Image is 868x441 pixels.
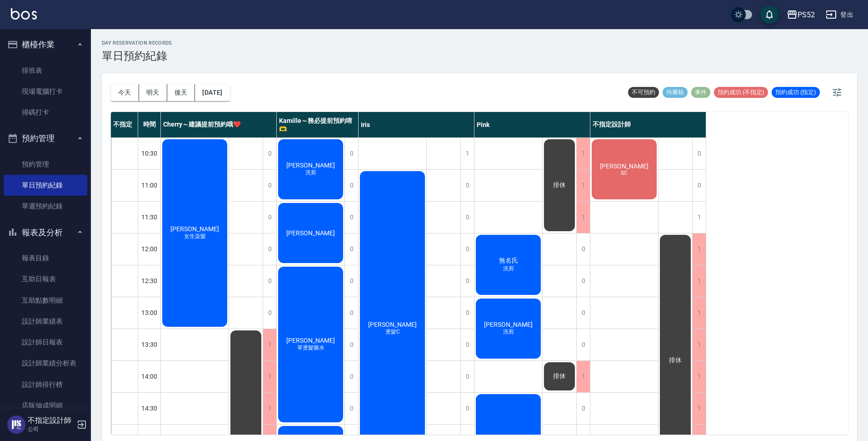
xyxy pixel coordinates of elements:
[4,154,87,175] a: 預約管理
[263,138,276,169] div: 0
[4,353,87,374] a: 設計師業績分析表
[798,9,815,20] div: PS52
[4,269,87,289] a: 互助日報表
[344,329,358,360] div: 0
[102,50,172,62] h3: 單日預約紀錄
[460,329,474,360] div: 0
[139,84,167,101] button: 明天
[28,425,74,433] p: 公司
[822,6,857,23] button: 登出
[169,225,221,233] span: [PERSON_NAME]
[482,321,534,328] span: [PERSON_NAME]
[551,181,568,189] span: 排休
[384,328,402,336] span: 燙髮C
[760,5,778,24] button: save
[263,202,276,233] div: 0
[4,60,87,81] a: 排班表
[344,138,358,169] div: 0
[4,33,87,56] button: 櫃檯作業
[460,138,474,169] div: 1
[497,257,520,265] span: 無名氏
[263,297,276,329] div: 0
[692,233,706,265] div: 1
[460,170,474,201] div: 0
[344,297,358,329] div: 0
[195,84,229,101] button: [DATE]
[501,265,516,273] span: 洗剪
[161,112,277,137] div: Cherry～建議提前預約哦❤️
[263,265,276,297] div: 0
[4,127,87,150] button: 預約管理
[284,229,337,237] span: [PERSON_NAME]
[663,88,688,96] span: 待審核
[692,297,706,329] div: 1
[692,361,706,392] div: 1
[138,297,161,329] div: 13:00
[692,329,706,360] div: 1
[4,311,87,332] a: 設計師業績表
[460,233,474,265] div: 0
[111,84,139,101] button: 今天
[460,297,474,329] div: 0
[263,393,276,424] div: 1
[138,265,161,297] div: 12:30
[4,395,87,416] a: 店販抽成明細
[138,329,161,360] div: 13:30
[4,248,87,269] a: 報表目錄
[692,170,706,201] div: 0
[344,361,358,392] div: 0
[263,329,276,360] div: 1
[590,112,706,137] div: 不指定設計師
[284,162,337,169] span: [PERSON_NAME]
[628,88,659,96] span: 不可預約
[344,170,358,201] div: 0
[11,8,37,20] img: Logo
[111,112,138,137] div: 不指定
[474,112,590,137] div: Pink
[7,416,25,434] img: Person
[576,138,590,169] div: 1
[460,393,474,424] div: 0
[182,233,208,240] span: 女生染髮
[344,233,358,265] div: 0
[4,290,87,311] a: 互助點數明細
[783,5,818,24] button: PS52
[28,416,74,425] h5: 不指定設計師
[576,361,590,392] div: 1
[4,332,87,353] a: 設計師日報表
[344,393,358,424] div: 0
[4,374,87,395] a: 設計師排行榜
[460,265,474,297] div: 0
[576,329,590,360] div: 0
[4,175,87,196] a: 單日預約紀錄
[138,233,161,265] div: 12:00
[460,361,474,392] div: 0
[138,137,161,169] div: 10:30
[344,265,358,297] div: 0
[284,337,337,344] span: [PERSON_NAME]
[359,112,474,137] div: Iris
[667,356,683,365] span: 排休
[138,112,161,137] div: 時間
[619,170,629,176] span: SC
[4,81,87,102] a: 現場電腦打卡
[263,361,276,392] div: 1
[304,169,318,177] span: 洗剪
[598,162,650,170] span: [PERSON_NAME]
[576,233,590,265] div: 0
[460,202,474,233] div: 0
[138,392,161,424] div: 14:30
[138,360,161,392] div: 14:00
[576,297,590,329] div: 0
[102,40,172,46] h2: day Reservation records
[551,372,568,380] span: 排休
[576,393,590,424] div: 0
[138,201,161,233] div: 11:30
[576,202,590,233] div: 1
[692,138,706,169] div: 0
[692,393,706,424] div: 1
[4,196,87,217] a: 單週預約紀錄
[263,170,276,201] div: 0
[4,221,87,244] button: 報表及分析
[4,102,87,123] a: 掃碼打卡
